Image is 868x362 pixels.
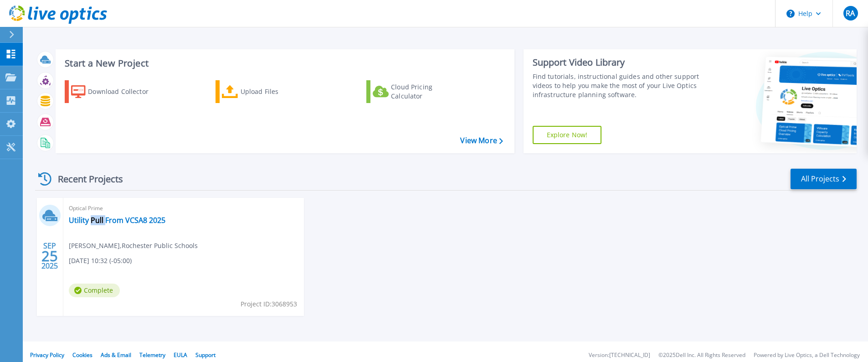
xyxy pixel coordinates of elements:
[195,351,216,359] a: Support
[65,80,166,103] a: Download Collector
[65,58,503,68] h3: Start a New Project
[460,136,503,145] a: View More
[846,10,855,17] span: RA
[69,216,165,225] a: Utility Pull From VCSA8 2025
[69,256,132,266] span: [DATE] 10:32 (-05:00)
[41,239,58,273] div: SEP 2025
[30,351,64,359] a: Privacy Policy
[72,351,92,359] a: Cookies
[241,299,297,309] span: Project ID: 3068953
[533,57,703,68] div: Support Video Library
[139,351,165,359] a: Telemetry
[69,241,198,251] span: [PERSON_NAME] , Rochester Public Schools
[69,203,298,213] span: Optical Prime
[533,126,602,144] a: Explore Now!
[366,80,468,103] a: Cloud Pricing Calculator
[533,72,703,99] div: Find tutorials, instructional guides and other support videos to help you make the most of your L...
[658,352,745,358] li: © 2025 Dell Inc. All Rights Reserved
[69,284,120,297] span: Complete
[35,168,135,190] div: Recent Projects
[791,169,857,189] a: All Projects
[589,352,650,358] li: Version: [TECHNICAL_ID]
[41,252,58,260] span: 25
[101,351,131,359] a: Ads & Email
[174,351,187,359] a: EULA
[88,83,161,101] div: Download Collector
[241,83,313,101] div: Upload Files
[216,80,317,103] a: Upload Files
[754,352,860,358] li: Powered by Live Optics, a Dell Technology
[391,83,464,101] div: Cloud Pricing Calculator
